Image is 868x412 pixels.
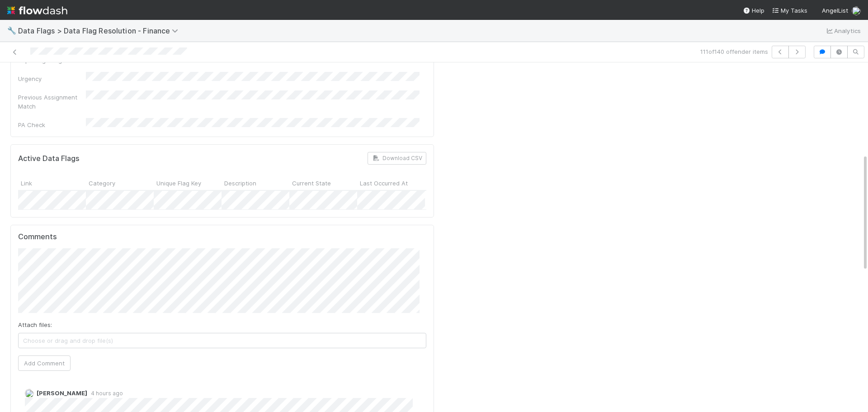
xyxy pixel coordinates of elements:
div: Description [222,175,289,189]
div: Category [86,175,154,189]
div: Current State [289,175,357,189]
a: Analytics [825,25,861,36]
label: Attach files: [18,320,52,329]
h5: Active Data Flags [18,154,80,163]
div: Previous Assignment Match [18,93,86,111]
span: 4 hours ago [87,390,123,397]
span: Data Flags > Data Flag Resolution - Finance [18,26,183,35]
button: Download CSV [368,152,426,165]
span: Choose or drag and drop file(s) [19,333,426,348]
span: AngelList [822,7,848,14]
div: Link [18,175,86,189]
span: 111 of 140 offender items [700,47,768,56]
span: My Tasks [772,7,807,14]
img: avatar_9ff82f50-05c7-4c71-8fc6-9a2e070af8b5.png [852,6,861,15]
h5: Comments [18,232,426,242]
div: Unique Flag Key [154,175,222,189]
div: Last Occurred At [357,175,425,189]
div: Help [743,6,764,15]
span: 🔧 [7,27,16,34]
button: Add Comment [18,355,71,371]
div: Urgency [18,74,86,83]
img: avatar_b6a6ccf4-6160-40f7-90da-56c3221167ae.png [25,389,34,398]
span: [PERSON_NAME] [37,389,87,397]
img: logo-inverted-e16ddd16eac7371096b0.svg [7,3,67,18]
a: My Tasks [772,6,807,15]
div: PA Check [18,120,86,129]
